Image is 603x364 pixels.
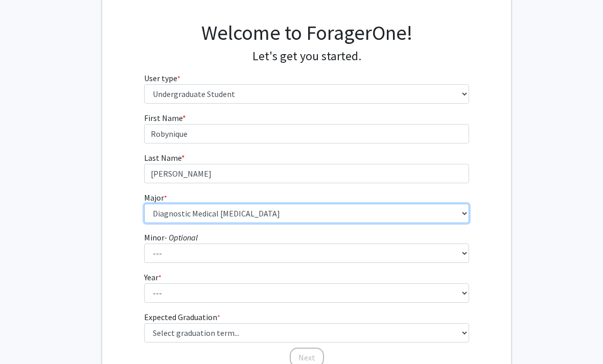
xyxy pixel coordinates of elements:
label: Major [144,191,167,204]
span: Last Name [144,153,181,163]
iframe: Chat [8,318,43,356]
label: Minor [144,231,198,244]
label: User type [144,72,180,84]
label: Expected Graduation [144,311,220,323]
span: First Name [144,113,182,123]
h1: Welcome to ForagerOne! [144,20,470,45]
h4: Let's get you started. [144,49,470,64]
label: Year [144,271,161,283]
i: - Optional [165,232,198,242]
